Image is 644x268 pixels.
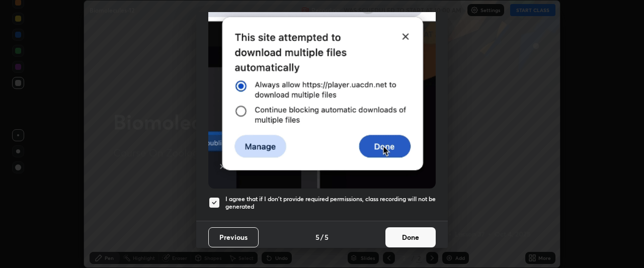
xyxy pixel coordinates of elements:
button: Previous [208,227,259,247]
h4: 5 [325,232,329,242]
h4: 5 [315,232,319,242]
button: Done [385,227,436,247]
h4: / [320,232,324,242]
h5: I agree that if I don't provide required permissions, class recording will not be generated [225,195,436,211]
